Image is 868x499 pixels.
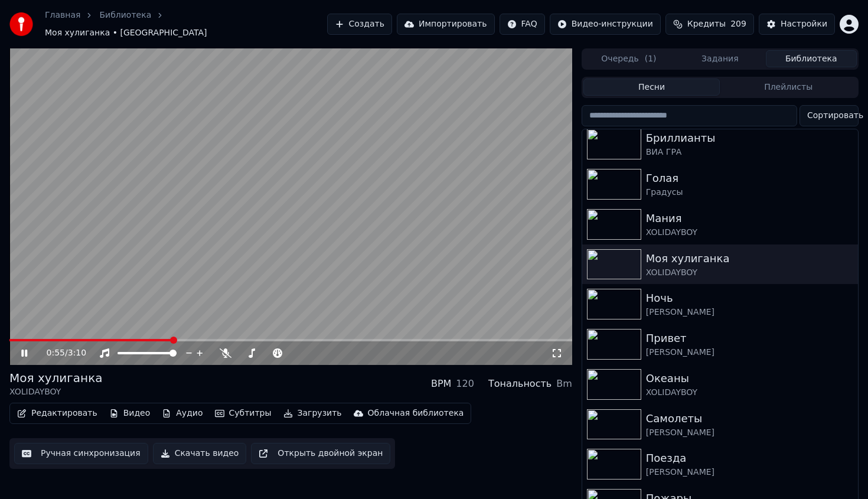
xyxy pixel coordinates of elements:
[646,187,853,198] div: Градусы
[456,377,474,391] div: 120
[646,170,853,187] div: Голая
[646,347,853,358] div: [PERSON_NAME]
[646,290,853,306] div: Ночь
[68,347,86,359] span: 3:10
[646,330,853,347] div: Привет
[730,18,746,30] span: 209
[251,443,390,464] button: Открыть двойной экран
[646,210,853,227] div: Мания
[431,377,451,391] div: BPM
[646,306,853,318] div: [PERSON_NAME]
[45,9,327,39] nav: breadcrumb
[583,50,674,67] button: Очередь
[646,146,853,158] div: ВИА ГРА
[807,110,863,122] span: Сортировать
[99,9,151,21] a: Библиотека
[153,443,247,464] button: Скачать видео
[14,443,148,464] button: Ручная синхронизация
[397,14,495,35] button: Импортировать
[45,27,207,39] span: Моя хулиганка • [GEOGRAPHIC_DATA]
[687,18,726,30] span: Кредиты
[12,405,102,422] button: Редактировать
[47,347,75,359] div: /
[327,14,392,35] button: Создать
[646,227,853,239] div: XOLIDAYBOY
[279,405,347,422] button: Загрузить
[646,267,853,279] div: XOLIDAYBOY
[583,79,720,96] button: Песни
[646,387,853,399] div: XOLIDAYBOY
[45,9,80,21] a: Главная
[210,405,276,422] button: Субтитры
[9,370,103,386] div: Моя хулиганка
[720,79,857,96] button: Плейлисты
[781,18,827,30] div: Настройки
[646,370,853,387] div: Океаны
[368,407,464,419] div: Облачная библиотека
[47,347,65,359] span: 0:55
[488,377,552,391] div: Тональность
[665,14,754,35] button: Кредиты209
[646,250,853,267] div: Моя хулиганка
[500,14,545,35] button: FAQ
[646,450,853,467] div: Поезда
[645,53,657,65] span: ( 1 )
[556,377,572,391] div: Bm
[646,410,853,427] div: Самолеты
[550,14,661,35] button: Видео-инструкции
[646,427,853,439] div: [PERSON_NAME]
[759,14,835,35] button: Настройки
[646,467,853,478] div: [PERSON_NAME]
[157,405,207,422] button: Аудио
[105,405,155,422] button: Видео
[9,12,33,36] img: youka
[674,50,765,67] button: Задания
[9,386,103,398] div: XOLIDAYBOY
[646,130,853,146] div: Бриллианты
[766,50,857,67] button: Библиотека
